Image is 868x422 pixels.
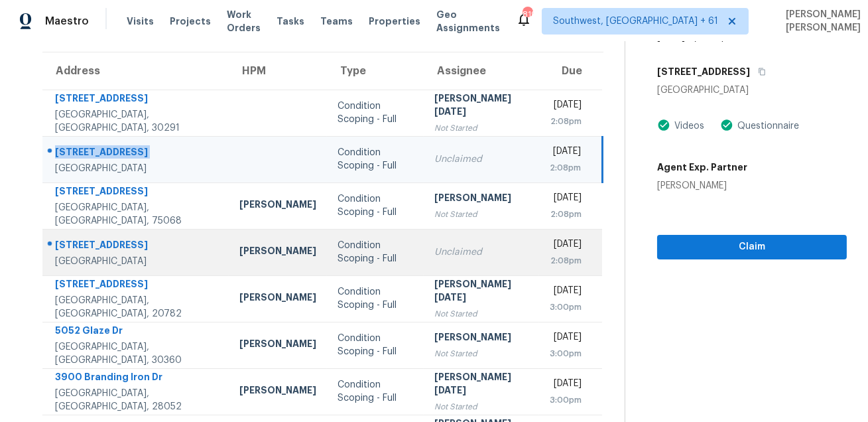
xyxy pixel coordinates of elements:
[239,291,316,307] div: [PERSON_NAME]
[550,238,582,254] div: [DATE]
[239,384,316,400] div: [PERSON_NAME]
[127,15,154,28] span: Visits
[55,370,218,387] div: 3900 Branding Iron Dr
[657,161,747,174] h5: Agent Exp. Partner
[320,15,353,28] span: Teams
[434,191,528,208] div: [PERSON_NAME]
[338,192,414,219] div: Condition Scoping - Full
[55,277,218,294] div: [STREET_ADDRESS]
[550,330,582,347] div: [DATE]
[338,378,414,405] div: Condition Scoping - Full
[338,332,414,358] div: Condition Scoping - Full
[55,255,218,268] div: [GEOGRAPHIC_DATA]
[55,340,218,367] div: [GEOGRAPHIC_DATA], [GEOGRAPHIC_DATA], 30360
[550,161,581,175] div: 2:08pm
[550,347,582,360] div: 3:00pm
[239,244,316,261] div: [PERSON_NAME]
[750,60,768,84] button: Copy Address
[227,8,261,35] span: Work Orders
[733,119,799,133] div: Questionnaire
[55,294,218,320] div: [GEOGRAPHIC_DATA], [GEOGRAPHIC_DATA], 20782
[550,254,582,267] div: 2:08pm
[720,118,733,132] img: Artifact Present Icon
[55,201,218,228] div: [GEOGRAPHIC_DATA], [GEOGRAPHIC_DATA], 75068
[338,100,414,126] div: Condition Scoping - Full
[550,191,582,208] div: [DATE]
[338,285,414,312] div: Condition Scoping - Full
[780,8,861,35] span: [PERSON_NAME] [PERSON_NAME]
[657,65,750,78] h5: [STREET_ADDRESS]
[550,284,582,301] div: [DATE]
[550,208,582,221] div: 2:08pm
[55,145,218,162] div: [STREET_ADDRESS]
[55,162,218,175] div: [GEOGRAPHIC_DATA]
[668,239,836,255] span: Claim
[436,8,500,35] span: Geo Assignments
[239,198,316,214] div: [PERSON_NAME]
[550,98,582,115] div: [DATE]
[424,52,539,90] th: Assignee
[170,15,211,28] span: Projects
[55,92,218,108] div: [STREET_ADDRESS]
[550,115,582,128] div: 2:08pm
[657,84,847,97] div: [GEOGRAPHIC_DATA]
[523,8,532,21] div: 819
[338,146,414,173] div: Condition Scoping - Full
[369,15,420,28] span: Properties
[55,387,218,413] div: [GEOGRAPHIC_DATA], [GEOGRAPHIC_DATA], 28052
[550,145,581,161] div: [DATE]
[434,277,528,307] div: [PERSON_NAME][DATE]
[229,52,327,90] th: HPM
[434,400,528,413] div: Not Started
[327,52,424,90] th: Type
[657,179,747,192] div: [PERSON_NAME]
[434,347,528,360] div: Not Started
[55,238,218,255] div: [STREET_ADDRESS]
[434,307,528,320] div: Not Started
[55,108,218,135] div: [GEOGRAPHIC_DATA], [GEOGRAPHIC_DATA], 30291
[553,15,718,28] span: Southwest, [GEOGRAPHIC_DATA] + 61
[434,208,528,221] div: Not Started
[239,337,316,354] div: [PERSON_NAME]
[657,118,670,132] img: Artifact Present Icon
[657,235,847,259] button: Claim
[434,153,528,166] div: Unclaimed
[670,119,704,133] div: Videos
[277,17,304,26] span: Tasks
[550,301,582,314] div: 3:00pm
[550,393,582,407] div: 3:00pm
[550,377,582,393] div: [DATE]
[55,184,218,201] div: [STREET_ADDRESS]
[55,324,218,340] div: 5052 Glaze Dr
[434,121,528,135] div: Not Started
[434,246,528,259] div: Unclaimed
[539,52,603,90] th: Due
[45,15,89,28] span: Maestro
[434,330,528,347] div: [PERSON_NAME]
[434,370,528,400] div: [PERSON_NAME][DATE]
[338,239,414,265] div: Condition Scoping - Full
[434,92,528,121] div: [PERSON_NAME][DATE]
[42,52,229,90] th: Address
